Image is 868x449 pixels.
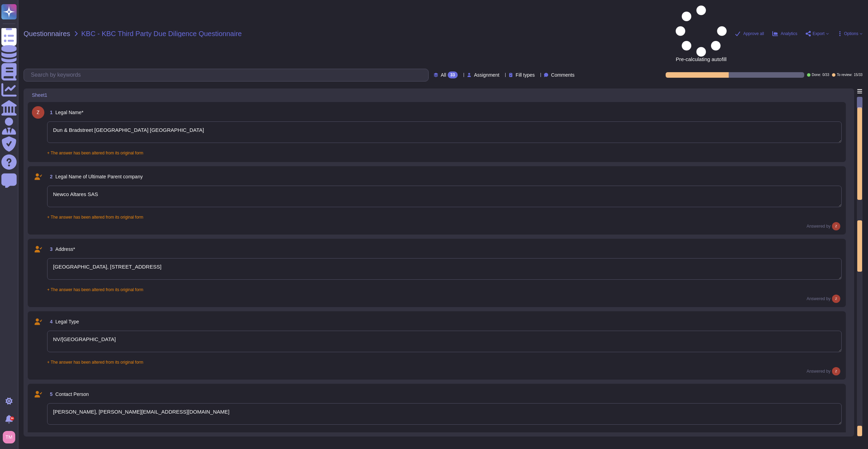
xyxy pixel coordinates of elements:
[47,403,842,425] textarea: [PERSON_NAME], [PERSON_NAME][EMAIL_ADDRESS][DOMAIN_NAME]
[32,93,47,98] span: Sheet1
[822,73,829,77] span: 0 / 33
[474,73,499,77] span: Assignment
[47,186,842,207] textarea: Newco Altares SAS
[813,32,825,36] span: Export
[55,174,143,179] span: Legal Name of Ultimate Parent company
[3,431,15,443] img: user
[832,222,840,230] img: user
[24,30,70,37] span: Questionnaires
[81,30,242,37] span: KBC - KBC Third Party Due Diligence Questionnaire
[47,258,842,280] textarea: [GEOGRAPHIC_DATA], [STREET_ADDRESS]
[27,69,428,81] input: Search by keywords
[55,246,75,252] span: Address*
[47,215,143,220] span: + The answer has been altered from its original form
[47,247,53,252] span: 3
[676,6,727,62] span: Pre-calculating autofill
[743,32,764,36] span: Approve all
[47,331,842,352] textarea: NV/[GEOGRAPHIC_DATA]
[1,430,20,445] button: user
[47,287,143,292] span: + The answer has been altered from its original form
[516,73,535,77] span: Fill types
[735,31,764,36] button: Approve all
[47,174,53,179] span: 2
[844,32,858,36] span: Options
[781,32,797,36] span: Analytics
[47,392,53,397] span: 5
[441,73,446,77] span: All
[854,73,862,77] span: 15 / 33
[55,319,79,324] span: Legal Type
[832,295,840,303] img: user
[55,391,89,397] span: Contact Person
[47,110,53,115] span: 1
[47,360,143,365] span: + The answer has been altered from its original form
[807,297,831,301] span: Answered by
[47,432,143,437] span: + The answer has been altered from its original form
[832,367,840,375] img: user
[55,110,84,115] span: Legal Name*
[47,319,53,324] span: 4
[47,151,143,155] span: + The answer has been altered from its original form
[812,73,821,77] span: Done:
[807,369,831,373] span: Answered by
[448,71,458,78] div: 33
[837,73,852,77] span: To review:
[10,416,14,421] div: 9+
[551,73,575,77] span: Comments
[32,106,44,119] img: user
[772,31,797,36] button: Analytics
[807,224,831,228] span: Answered by
[47,121,842,143] textarea: Dun & Bradstreet [GEOGRAPHIC_DATA] [GEOGRAPHIC_DATA]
